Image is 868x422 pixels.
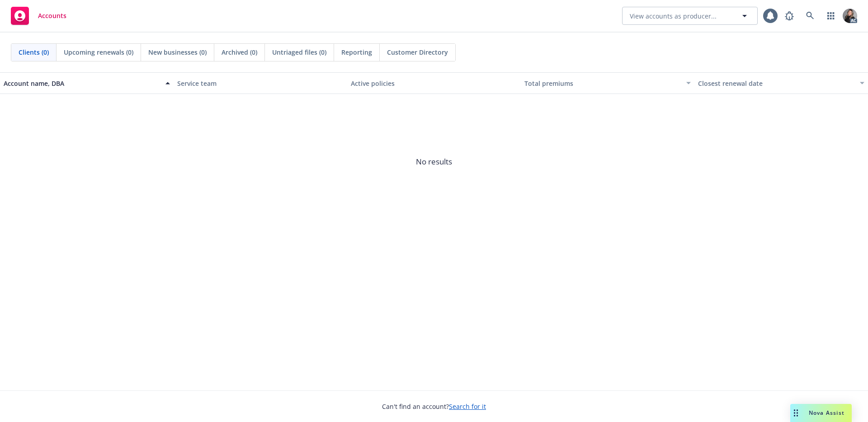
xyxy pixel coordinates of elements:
a: Switch app [822,7,840,25]
button: Active policies [347,72,521,94]
a: Search [801,7,819,25]
span: Customer Directory [387,47,448,57]
a: Accounts [7,3,70,28]
img: photo [843,9,857,23]
div: Total premiums [524,79,681,88]
span: View accounts as producer... [630,11,717,21]
button: Closest renewal date [694,72,868,94]
span: Clients (0) [19,47,49,57]
span: Nova Assist [809,409,844,417]
div: Closest renewal date [698,79,854,88]
button: Service team [174,72,347,94]
a: Search for it [449,402,486,411]
button: Total premiums [521,72,694,94]
button: View accounts as producer... [622,7,758,25]
a: Report a Bug [780,7,798,25]
span: Untriaged files (0) [272,47,326,57]
span: Reporting [341,47,372,57]
div: Drag to move [790,404,802,422]
button: Nova Assist [790,404,852,422]
div: Account name, DBA [4,79,160,88]
div: Active policies [351,79,517,88]
span: Archived (0) [222,47,257,57]
span: New businesses (0) [148,47,207,57]
div: Service team [177,79,344,88]
span: Can't find an account? [382,402,486,411]
span: Accounts [38,12,66,19]
span: Upcoming renewals (0) [64,47,133,57]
